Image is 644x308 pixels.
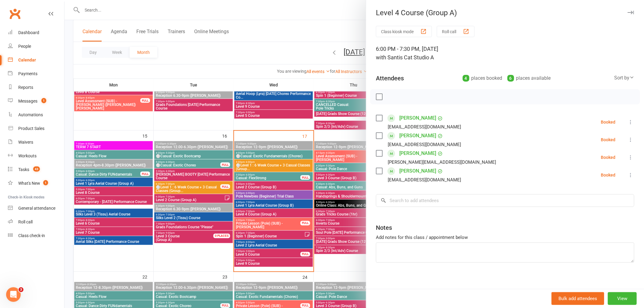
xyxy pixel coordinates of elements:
[399,113,436,123] a: [PERSON_NAME]
[33,166,40,172] span: 43
[376,26,432,37] button: Class kiosk mode
[6,287,21,302] iframe: Intercom live chat
[8,53,64,67] a: Calendar
[399,166,436,176] a: [PERSON_NAME]
[601,155,615,159] div: Booked
[18,181,40,186] div: What's New
[18,167,29,172] div: Tasks
[601,173,615,177] div: Booked
[41,98,46,103] span: 1
[8,177,64,190] a: What's New1
[18,233,45,238] div: Class check-in
[18,58,36,62] div: Calendar
[8,201,64,215] a: General attendance kiosk mode
[8,163,64,177] a: Tasks 43
[8,135,64,149] a: Waivers
[614,74,634,82] div: Sort by
[437,26,474,37] button: Roll call
[8,81,64,94] a: Reports
[18,112,43,117] div: Automations
[608,292,637,305] button: View
[376,223,392,232] div: Notes
[19,287,23,292] span: 3
[8,40,64,53] a: People
[507,74,551,82] div: places available
[399,149,436,158] a: [PERSON_NAME]
[376,234,634,241] div: Add notes for this class / appointment below
[463,74,502,82] div: places booked
[551,292,604,305] button: Bulk add attendees
[366,9,644,17] div: Level 4 Course (Group A)
[601,138,615,142] div: Booked
[376,74,404,82] div: Attendees
[43,180,48,185] span: 1
[8,94,64,108] a: Messages 1
[18,206,55,211] div: General attendance
[18,219,33,224] div: Roll call
[8,108,64,122] a: Automations
[18,30,39,35] div: Dashboard
[376,45,634,62] div: 6:00 PM - 7:30 PM, [DATE]
[463,75,469,82] div: 4
[408,54,434,61] span: at Studio A
[388,158,496,166] div: [PERSON_NAME][EMAIL_ADDRESS][DOMAIN_NAME]
[376,54,408,61] span: with Santis C
[8,149,64,163] a: Workouts
[18,140,33,145] div: Waivers
[18,126,44,131] div: Product Sales
[8,215,64,229] a: Roll call
[388,176,461,184] div: [EMAIL_ADDRESS][DOMAIN_NAME]
[388,141,461,149] div: [EMAIL_ADDRESS][DOMAIN_NAME]
[388,123,461,131] div: [EMAIL_ADDRESS][DOMAIN_NAME]
[8,229,64,243] a: Class kiosk mode
[18,44,31,49] div: People
[8,122,64,135] a: Product Sales
[376,194,634,207] input: Search to add attendees
[18,71,37,76] div: Payments
[399,131,436,141] a: [PERSON_NAME]
[18,153,37,158] div: Workouts
[7,6,23,21] a: Clubworx
[8,26,64,40] a: Dashboard
[18,99,37,103] div: Messages
[8,67,64,81] a: Payments
[18,85,33,90] div: Reports
[601,120,615,124] div: Booked
[507,75,514,82] div: 6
